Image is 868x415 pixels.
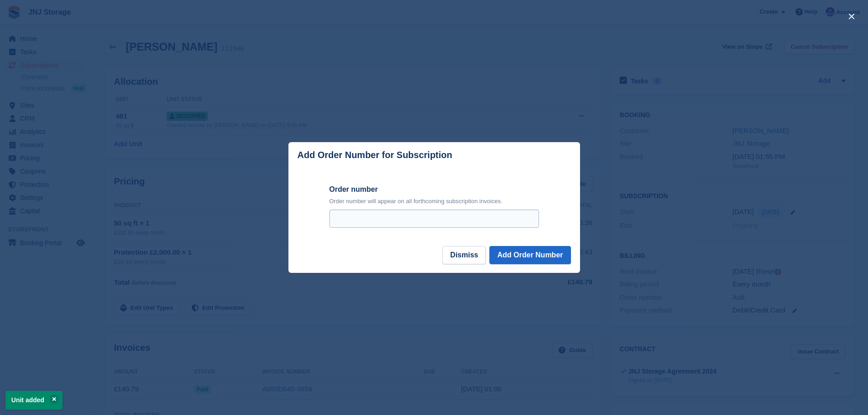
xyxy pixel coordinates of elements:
p: Unit added [5,391,62,410]
button: Dismiss [442,246,486,264]
button: close [844,9,859,24]
button: Add Order Number [489,246,570,264]
p: Add Order Number for Subscription [298,150,452,160]
label: Order number [329,184,539,195]
p: Order number will appear on all forthcoming subscription invoices. [329,197,539,206]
